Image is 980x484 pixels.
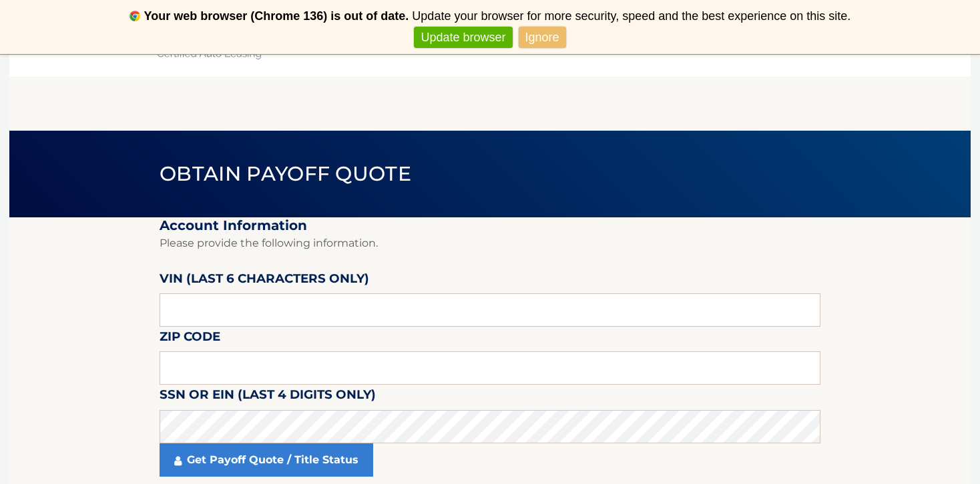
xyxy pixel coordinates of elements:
[160,385,376,409] label: SSN or EIN (last 4 digits only)
[414,27,512,49] a: Update browser
[519,27,566,49] a: Ignore
[160,161,411,186] span: Obtain Payoff Quote
[160,443,373,477] a: Get Payoff Quote / Title Status
[160,327,220,351] label: Zip Code
[160,269,369,293] label: VIN (last 6 characters only)
[160,234,820,253] p: Please provide the following information.
[144,9,409,23] b: Your web browser (Chrome 136) is out of date.
[412,9,850,23] span: Update your browser for more security, speed and the best experience on this site.
[160,217,820,234] h2: Account Information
